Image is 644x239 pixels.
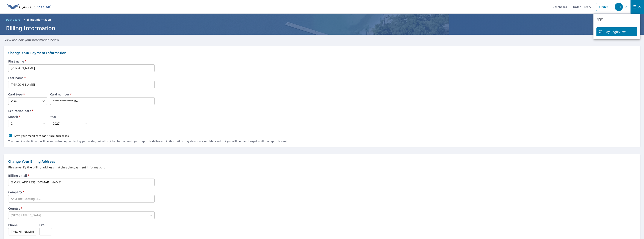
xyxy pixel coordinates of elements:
label: First name [8,60,636,63]
h1: Billing Information [4,24,640,32]
label: Billing email [8,174,29,177]
label: Year [50,115,89,118]
div: 2027 [50,120,89,127]
label: Ext. [39,223,45,226]
a: Dashboard [4,17,22,23]
label: Card type [8,93,47,96]
div: RH [615,3,623,11]
p: Apps [593,14,640,24]
span: Dashboard [6,18,21,22]
nav: breadcrumb [4,17,640,23]
p: Please verify the billing address matches the payment information. [8,165,636,170]
label: Month [8,115,47,118]
label: Phone [8,223,18,226]
a: My EagleView [596,27,637,36]
span: My EagleView [599,30,635,34]
a: Order [596,3,611,11]
img: EV Logo [7,4,51,10]
div: Visa [8,97,47,105]
div: [GEOGRAPHIC_DATA] [8,211,155,219]
label: Last name [8,76,636,79]
li: / [24,17,25,22]
p: Change Your Payment Information [8,50,636,55]
p: Your credit or debit card will be authorized upon placing your order, but will not be charged unt... [8,140,288,143]
p: Billing Information [26,18,51,22]
label: Company [8,191,24,194]
label: Country [8,207,22,210]
label: Card number [50,93,155,96]
p: Save your credit card for future purchases [14,134,69,138]
p: Change Your Billing Address [8,159,636,164]
label: Expiration date [8,109,636,112]
div: 2 [8,120,47,127]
